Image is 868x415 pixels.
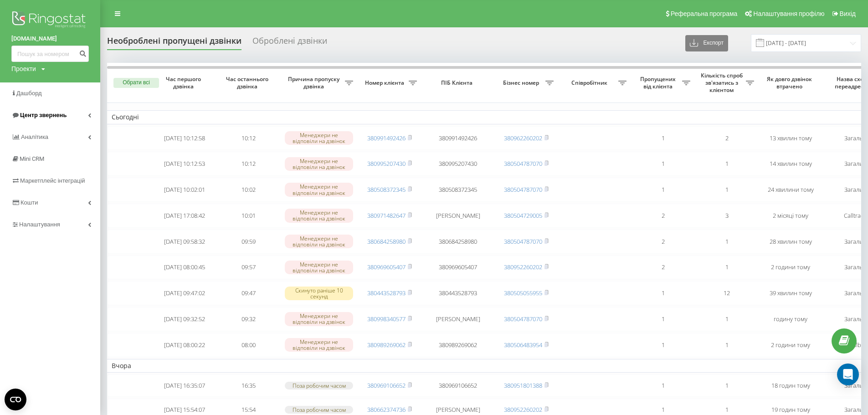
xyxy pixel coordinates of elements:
td: 10:12 [216,126,280,150]
td: 10:12 [216,152,280,176]
div: Поза робочим часом [285,382,353,389]
a: 380995207430 [367,159,406,168]
td: 1 [695,152,759,176]
td: 24 хвилини тому [759,178,822,202]
span: Mini CRM [20,155,44,162]
td: [PERSON_NAME] [421,307,494,331]
a: 380998340577 [367,315,406,323]
td: 1 [631,178,695,202]
td: 1 [631,281,695,305]
span: Вихід [840,10,856,17]
td: 380995207430 [421,152,494,176]
td: 1 [631,126,695,150]
span: Аналiтика [21,133,48,140]
td: 1 [695,374,759,397]
td: 16:35 [216,374,280,397]
a: 380504787070 [504,159,542,168]
td: 1 [695,178,759,202]
td: 380969605407 [421,256,494,280]
span: Кількість спроб зв'язатись з клієнтом [699,72,746,93]
span: Час першого дзвінка [160,76,209,90]
td: 2 місяці тому [759,204,822,228]
td: 380508372345 [421,178,494,202]
td: годину тому [759,307,822,331]
div: Менеджери не відповіли на дзвінок [285,338,353,352]
span: ПІБ Клієнта [429,79,487,87]
a: 380951801388 [504,381,542,389]
span: Номер клієнта [362,79,409,87]
td: 09:57 [216,256,280,280]
a: 380969106652 [367,381,406,389]
a: 380504787070 [504,185,542,194]
td: [DATE] 09:58:32 [153,230,216,254]
div: Проекти [11,64,36,73]
div: Менеджери не відповіли на дзвінок [285,183,353,196]
a: 380971482647 [367,211,406,220]
td: 1 [695,307,759,331]
div: Менеджери не відповіли на дзвінок [285,261,353,274]
td: 2 [631,230,695,254]
td: 14 хвилин тому [759,152,822,176]
td: 380989269062 [421,333,494,357]
span: Маркетплейс інтеграцій [20,177,85,184]
a: 380969605407 [367,263,406,271]
td: [DATE] 16:35:07 [153,374,216,397]
div: Скинуто раніше 10 секунд [285,287,353,300]
td: 1 [695,230,759,254]
button: Open CMP widget [5,389,26,410]
td: [DATE] 09:47:02 [153,281,216,305]
button: Експорт [685,35,728,51]
div: Необроблені пропущені дзвінки [107,36,241,50]
a: 380662374736 [367,405,406,414]
span: Час останнього дзвінка [224,76,273,90]
td: 10:02 [216,178,280,202]
a: 380952260202 [504,405,542,414]
a: 380443528793 [367,289,406,297]
td: 380991492426 [421,126,494,150]
span: Налаштування профілю [753,10,824,17]
img: Ringostat logo [11,9,89,32]
td: 380443528793 [421,281,494,305]
div: Менеджери не відповіли на дзвінок [285,235,353,248]
span: Причина пропуску дзвінка [285,76,345,90]
td: [DATE] 10:02:01 [153,178,216,202]
td: 1 [631,374,695,397]
td: 39 хвилин тому [759,281,822,305]
td: [DATE] 10:12:53 [153,152,216,176]
td: 2 години тому [759,333,822,357]
td: 380969106652 [421,374,494,397]
a: 380504787070 [504,315,542,323]
td: 2 [631,256,695,280]
div: Менеджери не відповіли на дзвінок [285,131,353,145]
td: 2 [695,126,759,150]
div: Поза робочим часом [285,406,353,414]
a: 380505055955 [504,289,542,297]
div: Оброблені дзвінки [252,36,327,50]
div: Менеджери не відповіли на дзвінок [285,312,353,326]
span: Налаштування [19,221,60,228]
a: 380962260202 [504,134,542,142]
td: 10:01 [216,204,280,228]
a: 380506483954 [504,341,542,349]
td: 2 [631,204,695,228]
td: 28 хвилин тому [759,230,822,254]
a: 380989269062 [367,341,406,349]
td: 1 [631,333,695,357]
span: Дашборд [16,90,42,97]
td: 380684258980 [421,230,494,254]
td: 12 [695,281,759,305]
a: 380508372345 [367,185,406,194]
td: 1 [695,333,759,357]
input: Пошук за номером [11,46,89,62]
td: [PERSON_NAME] [421,204,494,228]
div: Менеджери не відповіли на дзвінок [285,209,353,222]
div: Менеджери не відповіли на дзвінок [285,157,353,171]
td: [DATE] 17:08:42 [153,204,216,228]
a: 380991492426 [367,134,406,142]
span: Кошти [21,199,38,206]
td: 13 хвилин тому [759,126,822,150]
td: 09:47 [216,281,280,305]
td: [DATE] 09:32:52 [153,307,216,331]
td: 1 [631,152,695,176]
td: 1 [695,256,759,280]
